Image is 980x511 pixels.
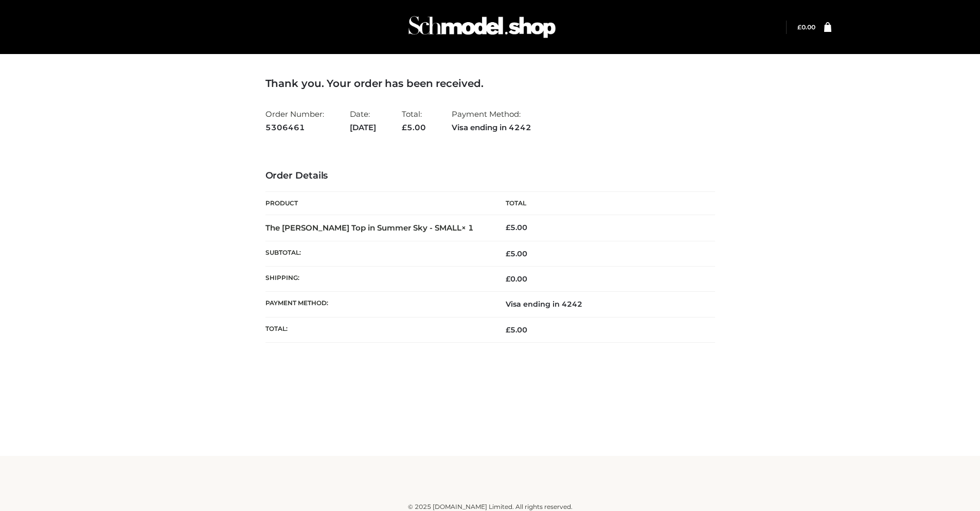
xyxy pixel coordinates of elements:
[506,274,527,284] bdi: 0.00
[265,192,490,215] th: Product
[506,325,527,334] span: 5.00
[452,121,531,134] strong: Visa ending in 4242
[452,105,531,136] li: Payment Method:
[265,267,490,292] th: Shipping:
[506,249,527,258] span: 5.00
[506,249,510,258] span: £
[797,23,801,31] span: £
[265,223,474,233] strong: The [PERSON_NAME] Top in Summer Sky - SMALL
[461,223,474,233] strong: × 1
[265,292,490,317] th: Payment method:
[797,23,815,31] bdi: 0.00
[506,325,510,334] span: £
[350,105,376,136] li: Date:
[265,170,715,182] h3: Order Details
[402,122,426,132] span: 5.00
[402,105,426,136] li: Total:
[350,121,376,134] strong: [DATE]
[506,274,510,284] span: £
[405,7,559,47] img: Schmodel Admin 964
[490,192,715,215] th: Total
[265,121,324,134] strong: 5306461
[265,105,324,136] li: Order Number:
[797,23,815,31] a: £0.00
[402,122,407,132] span: £
[506,223,527,232] bdi: 5.00
[265,317,490,342] th: Total:
[265,77,715,90] h3: Thank you. Your order has been received.
[506,223,510,232] span: £
[490,292,715,317] td: Visa ending in 4242
[265,241,490,266] th: Subtotal:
